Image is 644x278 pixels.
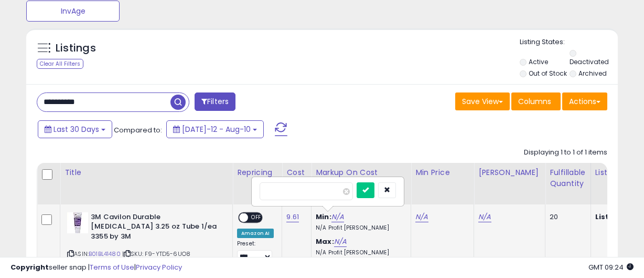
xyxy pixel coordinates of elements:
span: Last 30 Days [53,124,99,135]
a: N/A [478,212,491,222]
p: Listing States: [520,37,618,47]
div: Amazon AI [237,229,274,238]
img: 416w6IZQXBL._SL40_.jpg [67,212,88,233]
button: [DATE]-12 - Aug-10 [166,120,264,138]
div: Clear All Filters [37,59,83,69]
div: Markup on Cost [316,167,406,178]
div: [PERSON_NAME] [478,167,541,178]
span: Compared to: [114,125,162,135]
th: The percentage added to the cost of goods (COGS) that forms the calculator for Min & Max prices. [312,163,411,204]
p: N/A Profit [PERSON_NAME] [316,249,403,256]
label: Active [529,57,548,66]
a: 9.61 [286,212,299,222]
b: Min: [316,212,331,222]
div: Preset: [237,240,274,264]
a: Privacy Policy [136,262,182,272]
b: Listed Price: [595,212,643,222]
span: OFF [248,213,265,222]
label: Archived [578,69,607,78]
div: Cost [286,167,307,178]
div: Displaying 1 to 1 of 1 items [524,148,607,158]
span: Columns [518,96,551,107]
a: N/A [331,212,344,222]
button: Save View [455,92,510,110]
div: Title [65,167,228,178]
label: Deactivated [570,57,609,66]
button: InvAge [26,1,120,22]
span: | SKU: F9-YTD5-6UO8 [122,250,190,258]
a: Terms of Use [90,262,134,272]
span: 2025-09-12 09:24 GMT [588,262,634,272]
div: 20 [550,212,582,222]
span: [DATE]-12 - Aug-10 [182,124,251,135]
div: seller snap | | [10,263,182,273]
button: Filters [195,92,235,111]
button: Actions [562,92,607,110]
div: Fulfillable Quantity [550,167,586,189]
a: N/A [415,212,428,222]
div: Min Price [415,167,469,178]
h5: Listings [56,41,96,56]
button: Columns [511,92,561,110]
b: Max: [316,236,334,246]
a: N/A [334,236,347,247]
b: 3M Cavilon Durable [MEDICAL_DATA] 3.25 oz Tube 1/ea 3355 by 3M [91,212,218,244]
button: Last 30 Days [38,120,112,138]
a: B01BL41480 [89,250,121,259]
strong: Copyright [10,262,49,272]
p: N/A Profit [PERSON_NAME] [316,224,403,232]
div: Repricing [237,167,277,178]
label: Out of Stock [529,69,567,78]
